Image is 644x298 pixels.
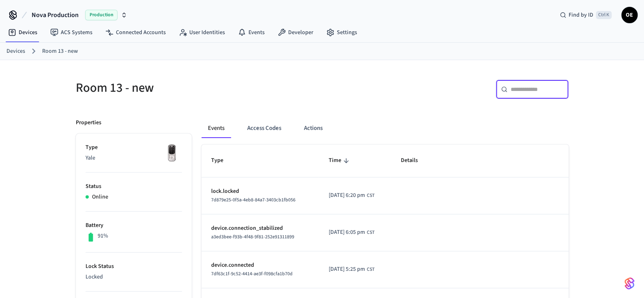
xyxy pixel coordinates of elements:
[211,233,294,240] span: a3ed3bee-f93b-4f48-9f81-252e91311899
[320,25,364,40] a: Settings
[211,197,295,203] span: 7d879e25-0f5a-4eb8-84a7-3403cb1fb056
[297,119,329,138] button: Actions
[553,8,618,22] div: Find by IDCtrl K
[241,119,288,138] button: Access Codes
[86,273,182,281] p: Locked
[86,221,182,230] p: Battery
[621,7,638,23] button: OE
[86,143,182,152] p: Type
[76,119,101,127] p: Properties
[86,182,182,191] p: Status
[366,229,374,236] span: CST
[85,10,118,20] span: Production
[92,193,108,201] p: Online
[86,262,182,271] p: Lock Status
[211,270,293,277] span: 7df63c1f-9c52-4414-ae3f-f098cfa1b70d
[569,11,593,19] span: Find by ID
[596,11,612,19] span: Ctrl K
[400,154,428,167] span: Details
[328,265,365,274] span: [DATE] 5:25 pm
[271,25,320,40] a: Developer
[625,277,634,290] img: SeamLogoGradient.69752ec5.svg
[328,191,374,200] div: Asia/Shanghai
[42,47,78,56] a: Room 13 - new
[76,80,317,96] h5: Room 13 - new
[32,10,79,20] span: Nova Production
[201,119,231,138] button: Events
[201,119,569,138] div: ant example
[99,25,172,40] a: Connected Accounts
[328,228,365,237] span: [DATE] 6:05 pm
[622,8,637,22] span: OE
[211,187,309,196] p: lock.locked
[162,143,182,164] img: Yale Assure Touchscreen Wifi Smart Lock, Satin Nickel, Front
[6,47,25,56] a: Devices
[211,261,309,270] p: device.connected
[2,25,44,40] a: Devices
[211,224,309,233] p: device.connection_stabilized
[172,25,231,40] a: User Identities
[328,228,374,237] div: Asia/Shanghai
[328,154,351,167] span: Time
[328,191,365,200] span: [DATE] 6:20 pm
[366,266,374,273] span: CST
[328,265,374,274] div: Asia/Shanghai
[366,192,374,199] span: CST
[98,232,108,240] p: 91%
[211,154,234,167] span: Type
[231,25,271,40] a: Events
[86,154,182,162] p: Yale
[44,25,99,40] a: ACS Systems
